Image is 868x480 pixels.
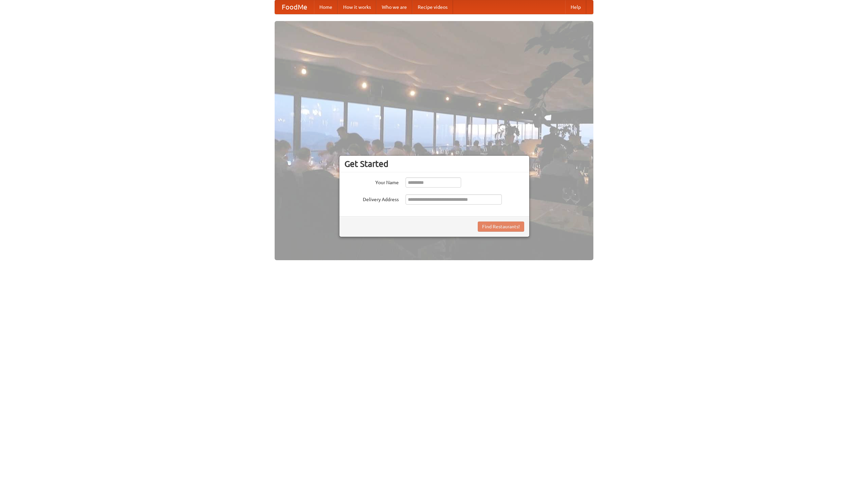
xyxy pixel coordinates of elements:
a: Recipe videos [412,0,453,14]
a: FoodMe [275,0,314,14]
a: Help [565,0,586,14]
a: How it works [338,0,376,14]
a: Who we are [376,0,412,14]
a: Home [314,0,338,14]
label: Your Name [344,177,399,186]
label: Delivery Address [344,194,399,203]
button: Find Restaurants! [478,222,524,232]
h3: Get Started [344,159,524,169]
